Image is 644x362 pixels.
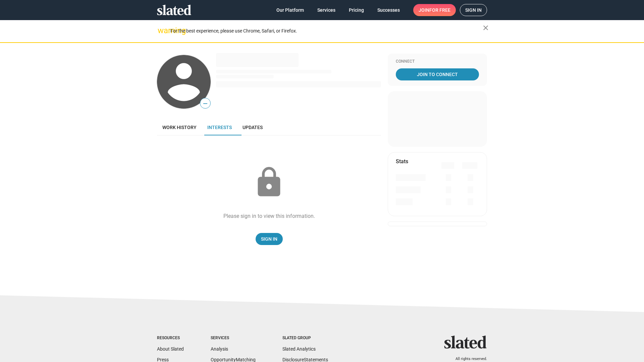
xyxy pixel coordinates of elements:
[396,158,408,165] mat-card-title: Stats
[223,213,315,220] div: Please sign in to view this information.
[271,4,309,16] a: Our Platform
[429,4,450,16] span: for free
[162,125,197,130] span: Work history
[200,99,210,108] span: —
[397,68,478,80] span: Join To Connect
[276,4,304,16] span: Our Platform
[157,336,184,341] div: Resources
[343,4,369,16] a: Pricing
[261,233,277,245] span: Sign In
[282,346,316,352] a: Slated Analytics
[377,4,400,16] span: Successes
[372,4,405,16] a: Successes
[419,4,450,16] span: Join
[256,233,283,245] a: Sign In
[282,336,328,341] div: Slated Group
[243,125,263,130] span: Updates
[460,4,487,16] a: Sign in
[482,24,490,32] mat-icon: close
[207,125,232,130] span: Interests
[465,4,482,16] span: Sign in
[202,119,237,135] a: Interests
[158,26,166,35] mat-icon: warning
[170,26,483,36] div: For the best experience, please use Chrome, Safari, or Firefox.
[349,4,364,16] span: Pricing
[252,166,286,199] mat-icon: lock
[317,4,335,16] span: Services
[396,68,479,80] a: Join To Connect
[211,336,256,341] div: Services
[237,119,268,135] a: Updates
[312,4,341,16] a: Services
[413,4,456,16] a: Joinfor free
[211,346,228,352] a: Analysis
[157,346,184,352] a: About Slated
[396,59,479,64] div: Connect
[157,119,202,135] a: Work history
